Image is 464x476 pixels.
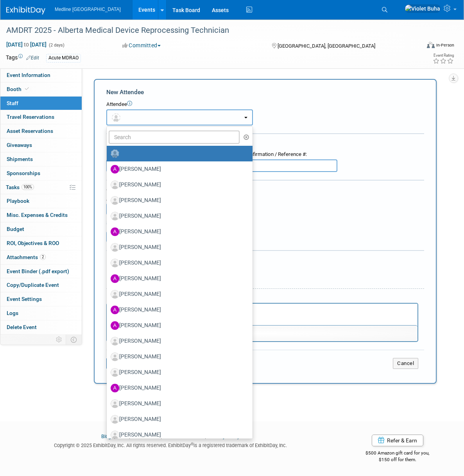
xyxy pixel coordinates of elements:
[6,184,34,190] span: Tasks
[7,240,59,246] span: ROI, Objectives & ROO
[111,163,245,175] label: [PERSON_NAME]
[7,156,33,162] span: Shipments
[111,179,245,191] label: [PERSON_NAME]
[393,358,418,369] button: Cancel
[0,251,82,264] a: Attachments2
[107,304,417,325] iframe: Rich Text Area
[111,321,119,330] img: A.jpg
[347,445,449,463] div: $500 Amazon gift card for you,
[7,170,40,176] span: Sponsorships
[111,259,119,267] img: Associate-Profile-5.png
[111,165,119,174] img: A.jpg
[427,42,435,48] img: Format-Inperson.png
[111,337,119,345] img: Associate-Profile-5.png
[111,351,245,363] label: [PERSON_NAME]
[111,290,119,299] img: Associate-Profile-5.png
[347,456,449,463] div: $150 off for them.
[384,41,454,52] div: Event Format
[111,272,245,285] label: [PERSON_NAME]
[111,319,245,332] label: [PERSON_NAME]
[4,23,410,38] div: AMDRT 2025 - Alberta Medical Device Reprocessing Technician
[40,254,46,260] span: 2
[111,384,119,392] img: A.jpg
[111,288,245,301] label: [PERSON_NAME]
[6,7,45,14] img: ExhibitDay
[7,268,69,274] span: Event Binder (.pdf export)
[111,257,245,269] label: [PERSON_NAME]
[106,139,424,147] div: Registration / Ticket Info (optional)
[7,324,37,330] span: Delete Event
[7,296,42,302] span: Event Settings
[0,278,82,292] a: Copy/Duplicate Event
[111,227,119,236] img: A.jpg
[111,413,245,426] label: [PERSON_NAME]
[111,241,245,254] label: [PERSON_NAME]
[0,124,82,138] a: Asset Reservations
[7,114,54,120] span: Travel Reservations
[7,254,46,260] span: Attachments
[0,181,82,194] a: Tasks100%
[111,243,119,252] img: Associate-Profile-5.png
[25,87,29,91] i: Booth reservation complete
[0,166,82,180] a: Sponsorships
[111,382,245,394] label: [PERSON_NAME]
[106,294,418,302] div: Notes
[111,196,119,205] img: Associate-Profile-5.png
[7,198,29,204] span: Playbook
[0,194,82,208] a: Playbook
[111,431,119,439] img: Associate-Profile-5.png
[0,222,82,236] a: Budget
[0,152,82,166] a: Shipments
[7,142,32,148] span: Giveaways
[111,212,119,220] img: Associate-Profile-5.png
[0,68,82,82] a: Event Information
[111,335,245,347] label: [PERSON_NAME]
[111,210,245,222] label: [PERSON_NAME]
[278,43,375,49] span: [GEOGRAPHIC_DATA], [GEOGRAPHIC_DATA]
[111,149,119,158] img: Unassigned-User-Icon.png
[7,128,53,134] span: Asset Reservations
[0,265,82,278] a: Event Binder (.pdf export)
[6,41,47,48] span: [DATE] [DATE]
[106,101,424,108] div: Attendee
[111,194,245,207] label: [PERSON_NAME]
[7,86,30,92] span: Booth
[0,97,82,110] a: Staff
[0,236,82,250] a: ROI, Objectives & ROO
[111,304,245,316] label: [PERSON_NAME]
[21,184,34,190] span: 100%
[7,212,68,218] span: Misc. Expenses & Credits
[111,306,119,314] img: A.jpg
[0,110,82,124] a: Travel Reservations
[6,54,39,63] td: Tags
[111,368,119,377] img: Associate-Profile-5.png
[46,54,81,62] div: Acute MDRAO
[66,335,82,345] td: Toggle Event Tabs
[106,186,424,194] div: Cost:
[7,72,50,78] span: Event Information
[111,353,119,361] img: Associate-Profile-5.png
[436,42,454,48] div: In-Person
[111,429,245,441] label: [PERSON_NAME]
[120,41,164,49] button: Committed
[111,181,119,189] img: Associate-Profile-5.png
[372,435,423,446] a: Refer & Earn
[111,366,245,379] label: [PERSON_NAME]
[23,41,30,48] span: to
[52,335,66,345] td: Personalize Event Tab Strip
[0,208,82,222] a: Misc. Expenses & Credits
[111,397,245,410] label: [PERSON_NAME]
[111,274,119,283] img: A.jpg
[101,433,111,439] a: Blog
[244,151,337,158] div: Confirmation / Reference #:
[26,55,39,61] a: Edit
[7,100,18,106] span: Staff
[191,442,193,446] sup: ®
[0,306,82,320] a: Logs
[106,88,424,97] div: New Attendee
[109,131,240,144] input: Search
[6,440,335,449] div: Copyright © 2025 ExhibitDay, Inc. All rights reserved. ExhibitDay is a registered trademark of Ex...
[48,43,64,48] span: (2 days)
[433,54,454,57] div: Event Rating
